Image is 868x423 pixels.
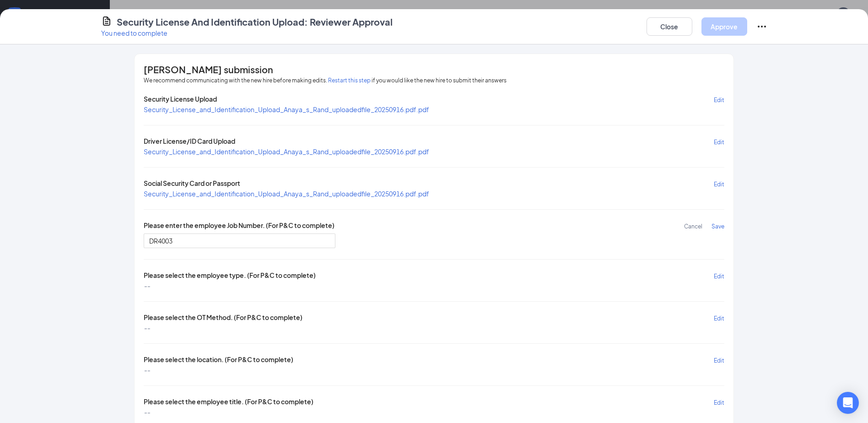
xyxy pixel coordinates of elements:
a: Security_License_and_Identification_Upload_Anaya_s_Rand_uploadedfile_20250916.pdf.pdf [144,190,429,198]
span: -- [144,407,150,417]
svg: Ellipses [756,21,767,32]
span: Edit [714,273,724,280]
button: Approve [701,17,747,36]
a: Security_License_and_Identification_Upload_Anaya_s_Rand_uploadedfile_20250916.pdf.pdf [144,147,429,156]
button: Restart this step [328,76,371,85]
span: Edit [714,181,724,188]
button: Edit [714,271,724,281]
span: Please select the employee title. (For P&C to complete) [144,397,313,407]
span: -- [144,281,150,290]
span: Edit [714,139,724,146]
span: Edit [714,399,724,406]
button: Cancel [684,221,712,231]
span: Security License Upload [144,94,217,105]
button: Edit [714,136,724,147]
svg: CustomFormIcon [101,16,112,27]
p: You need to complete [101,28,393,38]
span: Edit [714,97,724,103]
span: Please select the location. (For P&C to complete) [144,355,293,365]
span: -- [144,365,150,374]
h4: Security License And Identification Upload: Reviewer Approval [117,16,393,28]
button: Edit [714,355,724,365]
span: Please select the OT Method. (For P&C to complete) [144,313,302,323]
span: We recommend communicating with the new hire before making edits. if you would like the new hire ... [144,76,507,85]
span: -- [144,323,150,332]
span: Cancel [684,223,702,230]
button: Save [712,221,724,231]
button: Edit [714,94,724,105]
span: Edit [714,357,724,364]
span: Driver License/ID Card Upload [144,136,235,147]
span: Please select the employee type. (For P&C to complete) [144,271,316,281]
button: Edit [714,313,724,323]
div: Open Intercom Messenger [837,392,859,414]
button: Edit [714,397,724,407]
span: Social Security Card or Passport [144,179,240,189]
span: [PERSON_NAME] submission [144,65,273,74]
span: Save [712,223,724,230]
a: Security_License_and_Identification_Upload_Anaya_s_Rand_uploadedfile_20250916.pdf.pdf [144,105,429,114]
span: Edit [714,315,724,322]
button: Close [647,17,692,36]
span: Please enter the employee Job Number. (For P&C to complete) [144,221,334,231]
button: Edit [714,179,724,189]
